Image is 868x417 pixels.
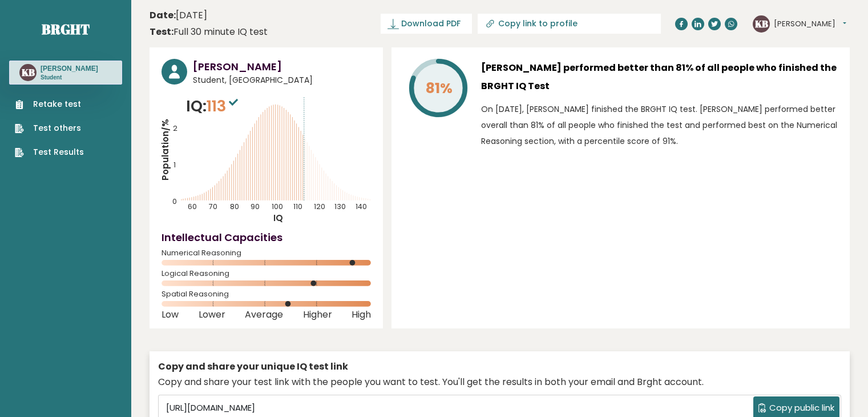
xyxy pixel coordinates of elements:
[158,360,841,374] div: Copy and share your unique IQ test link
[207,95,241,117] span: 113
[173,123,177,133] tspan: 2
[314,202,325,211] tspan: 120
[173,160,176,170] tspan: 1
[352,312,371,317] span: High
[755,17,768,30] text: KB
[356,202,367,211] tspan: 140
[150,9,207,22] time: [DATE]
[162,312,179,317] span: Low
[162,271,371,276] span: Logical Reasoning
[209,202,217,211] tspan: 70
[158,375,841,389] div: Copy and share your test link with the people you want to test. You'll get the results in both yo...
[193,74,371,86] span: Student, [GEOGRAPHIC_DATA]
[774,18,846,30] button: [PERSON_NAME]
[230,202,239,211] tspan: 80
[150,25,268,39] div: Full 30 minute IQ test
[193,59,371,74] h3: [PERSON_NAME]
[22,66,35,79] text: KB
[481,59,838,95] h3: [PERSON_NAME] performed better than 81% of all people who finished the BRGHT IQ Test
[150,25,173,38] b: Test:
[245,312,283,317] span: Average
[188,202,197,211] tspan: 60
[41,64,98,73] h3: [PERSON_NAME]
[41,74,98,82] p: Student
[481,101,838,149] p: On [DATE], [PERSON_NAME] finished the BRGHT IQ test. [PERSON_NAME] performed better overall than ...
[172,197,177,206] tspan: 0
[15,98,84,110] a: Retake test
[42,20,90,38] a: Brght
[303,312,332,317] span: Higher
[15,146,84,158] a: Test Results
[272,202,283,211] tspan: 100
[769,402,834,415] span: Copy public link
[334,202,346,211] tspan: 130
[199,312,225,317] span: Lower
[15,122,84,134] a: Test others
[150,9,176,22] b: Date:
[401,18,461,30] span: Download PDF
[162,292,371,296] span: Spatial Reasoning
[251,202,260,211] tspan: 90
[162,230,371,245] h4: Intellectual Capacities
[159,119,171,181] tspan: Population/%
[273,212,283,224] tspan: IQ
[293,202,302,211] tspan: 110
[426,78,453,98] tspan: 81%
[186,95,241,118] p: IQ:
[381,14,472,34] a: Download PDF
[162,251,371,255] span: Numerical Reasoning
